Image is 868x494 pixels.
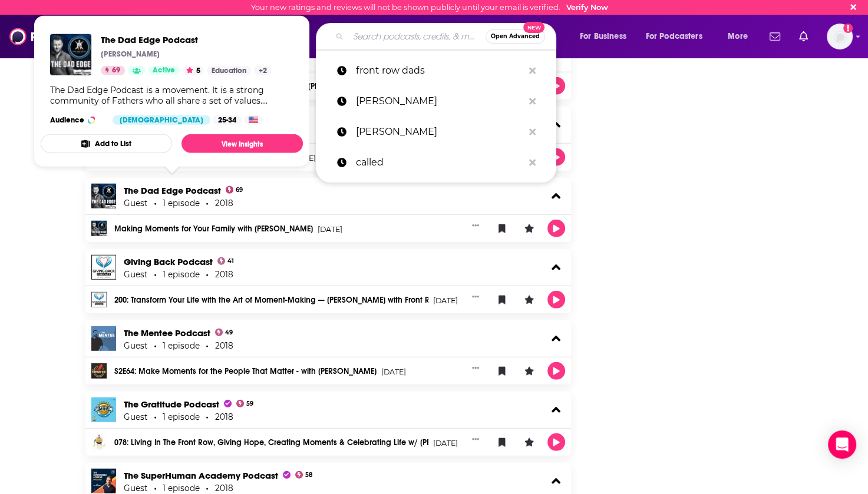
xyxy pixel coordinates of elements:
[316,117,556,147] a: [PERSON_NAME]
[467,220,484,231] button: Show More Button
[114,439,429,447] a: 078: Living In The Front Row, Giving Hope, Creating Moments & Celebrating Life w/ [PERSON_NAME]
[101,34,272,45] a: The Dad Edge Podcast
[124,270,233,279] div: Guest 1 episode 2018
[827,24,853,49] button: Show profile menu
[348,27,486,46] input: Search podcasts, credits, & more...
[91,397,116,422] img: The Gratitude Podcast
[794,26,813,47] a: Show notifications dropdown
[356,86,523,117] p: danica patrick
[520,433,538,451] button: Leave a Rating
[101,49,160,59] p: [PERSON_NAME]
[91,221,107,236] img: Making Moments for Your Family with Jon Vroman
[124,185,221,196] a: The Dad Edge Podcast
[493,362,511,380] button: Bookmark Episode
[91,326,116,351] img: The Mentee Podcast
[181,134,303,153] a: View Insights
[305,473,312,478] span: 58
[124,412,233,422] div: Guest 1 episode 2018
[124,470,291,481] a: The SuperHuman Academy Podcast
[467,291,484,303] button: Show More Button
[91,184,116,208] img: The Dad Edge Podcast
[566,3,608,12] a: Verify Now
[827,24,853,49] img: User Profile
[226,186,243,194] a: 69
[217,257,235,265] a: 41
[728,28,748,45] span: More
[646,28,702,45] span: For Podcasters
[467,362,484,374] button: Show More Button
[236,188,243,193] span: 69
[254,66,272,75] a: +2
[356,55,523,86] p: front row dads
[547,77,565,95] button: Play
[124,399,232,410] a: The Gratitude Podcast
[9,25,123,48] img: Podchaser - Follow, Share and Rate Podcasts
[124,341,233,350] div: Guest 1 episode 2018
[50,85,293,106] div: The Dad Edge Podcast is a movement. It is a strong community of Fathers who all share a set of va...
[227,259,234,264] span: 41
[148,66,180,75] a: Active
[520,362,538,380] button: Leave a Rating
[124,256,213,267] a: Giving Back Podcast
[765,26,785,47] a: Show notifications dropdown
[520,291,538,309] button: Leave a Rating
[843,24,853,33] svg: Email not verified
[213,115,241,125] div: 25-34
[638,27,720,46] button: open menu
[580,28,626,45] span: For Business
[316,147,556,178] a: called
[91,255,116,280] img: Giving Back Podcast
[491,34,540,39] span: Open Advanced
[547,433,565,451] button: Play
[433,439,458,447] span: [DATE]
[520,220,538,237] button: Leave a Rating
[41,134,172,153] button: Add to List
[114,296,429,304] a: 200: Transform Your Life with the Art of Moment-Making — [PERSON_NAME] with Front Row Foundation.
[207,66,251,75] a: Education
[827,24,853,49] span: Logged in as kimmiveritas
[433,296,458,304] span: [DATE]
[356,117,523,147] p: brad Lea
[547,220,565,237] button: Play
[246,402,253,406] span: 59
[720,27,763,46] button: open menu
[50,115,103,125] h3: Audience
[381,367,406,376] span: [DATE]
[547,291,565,309] button: Play
[91,363,107,379] img: S2E64: Make Moments for the People That Matter - with Jon Vroman
[112,65,120,77] span: 69
[493,220,511,237] button: Bookmark Episode
[572,27,641,46] button: open menu
[113,115,210,125] div: [DEMOGRAPHIC_DATA]
[153,65,175,77] span: Active
[251,3,608,12] div: Your new ratings and reviews will not be shown publicly until your email is verified.
[225,330,233,335] span: 49
[828,430,856,459] div: Open Intercom Messenger
[215,329,233,336] a: 49
[547,148,565,166] button: Play
[236,400,254,407] a: 59
[316,55,556,86] a: front row dads
[316,86,556,117] a: [PERSON_NAME]
[327,23,567,50] div: Search podcasts, credits, & more...
[356,147,523,178] p: called
[114,367,377,376] a: S2E64: Make Moments for the People That Matter - with [PERSON_NAME]
[523,22,544,33] span: New
[124,327,210,339] a: The Mentee Podcast
[91,435,107,450] img: 078: Living In The Front Row, Giving Hope, Creating Moments & Celebrating Life w/ Jon Vroman
[295,471,313,479] a: 58
[183,66,204,75] button: 5
[486,29,545,44] button: Open AdvancedNew
[547,362,565,380] button: Play
[493,433,511,451] button: Bookmark Episode
[124,483,233,493] div: Guest 1 episode 2018
[493,291,511,309] button: Bookmark Episode
[318,225,342,233] span: [DATE]
[91,469,116,493] img: The SuperHuman Academy Podcast
[50,34,91,75] img: The Dad Edge Podcast
[114,225,313,233] a: Making Moments for Your Family with [PERSON_NAME]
